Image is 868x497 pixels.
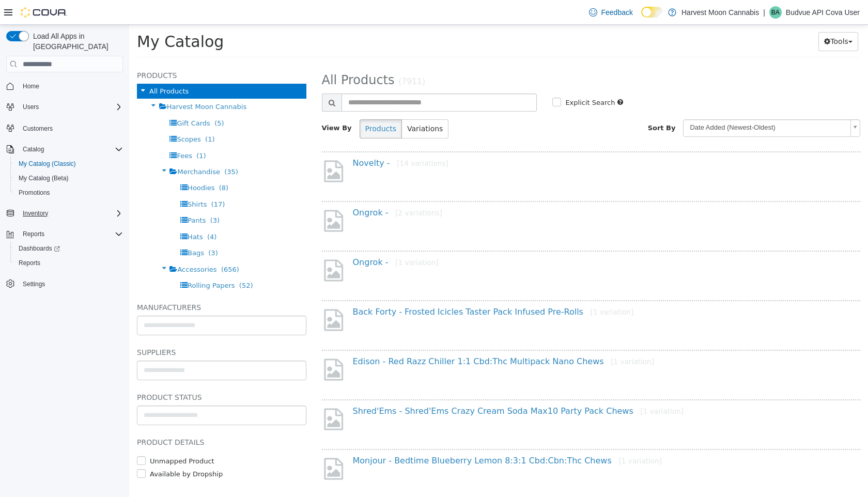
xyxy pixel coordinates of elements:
[193,431,216,457] img: missing-image.png
[48,127,63,135] span: Fees
[224,133,319,143] a: Novelty -[14 variations]
[19,143,48,156] button: Catalog
[482,333,525,341] small: [1 variation]
[193,283,216,308] img: missing-image.png
[19,244,60,253] span: Dashboards
[193,48,266,63] span: All Products
[272,95,319,114] button: Variations
[763,6,765,19] p: |
[58,224,75,232] span: Bags
[23,280,45,288] span: Settings
[23,209,48,218] span: Inventory
[224,183,313,193] a: Ongrok -[2 variations]
[10,171,127,185] button: My Catalog (Beta)
[19,207,123,220] span: Inventory
[10,256,127,270] button: Reports
[67,127,76,135] span: (1)
[554,95,731,112] a: Date Added (Newest-Oldest)
[771,6,780,19] span: BA
[8,321,177,334] h5: Suppliers
[19,207,52,220] button: Inventory
[461,283,505,291] small: [1 variation]
[48,143,91,151] span: Merchandise
[110,257,124,265] span: (52)
[193,382,216,407] img: missing-image.png
[14,187,54,199] a: Promotions
[19,189,50,197] span: Promotions
[19,277,123,290] span: Settings
[224,332,525,341] a: Edison - Red Razz Chiller 1:1 Cbd:Thc Multipack Nano Chews[1 variation]
[14,158,123,170] span: My Catalog (Classic)
[23,82,39,90] span: Home
[18,431,85,442] label: Unmapped Product
[224,232,309,242] a: Ongrok -[1 variation]
[511,382,554,391] small: [1 variation]
[786,6,860,19] p: Budvue API Cova User
[8,411,177,424] h5: Product Details
[14,172,73,184] a: My Catalog (Beta)
[2,79,127,94] button: Home
[6,74,123,318] nav: Complex example
[2,206,127,221] button: Inventory
[14,242,123,255] span: Dashboards
[8,8,95,26] span: My Catalog
[266,184,313,192] small: [2 variations]
[2,100,127,114] button: Users
[230,95,273,114] button: Products
[8,366,177,379] h5: Product Status
[641,18,642,18] span: Dark Mode
[14,172,123,184] span: My Catalog (Beta)
[58,176,78,183] span: Shirts
[14,187,123,199] span: Promotions
[19,80,123,92] span: Home
[19,228,49,240] button: Reports
[224,431,533,441] a: Monjour - Bedtime Blueberry Lemon 8:3:1 Cbd:Cbn:Thc Chews[1 variation]
[95,143,109,151] span: (35)
[18,444,94,455] label: Available by Dropship
[19,122,57,135] a: Customers
[2,227,127,241] button: Reports
[681,6,759,19] p: Harvest Moon Cannabis
[8,276,177,289] h5: Manufacturers
[193,134,216,159] img: missing-image.png
[19,80,43,92] a: Home
[193,233,216,258] img: missing-image.png
[23,103,39,111] span: Users
[23,145,44,153] span: Catalog
[81,192,90,199] span: (3)
[2,142,127,157] button: Catalog
[2,120,127,135] button: Customers
[38,78,117,86] span: Harvest Moon Cannabis
[19,228,123,240] span: Reports
[519,99,547,107] span: Sort By
[10,157,127,171] button: My Catalog (Classic)
[8,44,177,57] h5: Products
[641,7,663,18] input: Dark Mode
[19,143,123,156] span: Catalog
[20,63,59,70] span: All Products
[21,7,67,18] img: Cova
[23,230,44,238] span: Reports
[19,101,123,113] span: Users
[82,176,96,183] span: (17)
[23,125,53,133] span: Customers
[29,31,123,52] span: Load All Apps in [GEOGRAPHIC_DATA]
[269,52,296,61] small: (7911)
[90,159,99,167] span: (8)
[85,95,95,102] span: (5)
[48,95,81,102] span: Gift Cards
[48,111,71,118] span: Scopes
[14,242,64,255] a: Dashboards
[79,224,88,232] span: (3)
[689,7,729,26] button: Tools
[19,121,123,134] span: Customers
[193,332,216,358] img: missing-image.png
[19,174,69,182] span: My Catalog (Beta)
[266,234,309,242] small: [1 variation]
[769,6,782,19] div: Budvue API Cova User
[10,185,127,200] button: Promotions
[585,2,637,23] a: Feedback
[224,381,555,391] a: Shred'Ems - Shred'Ems Crazy Cream Soda Max10 Party Pack Chews[1 variation]
[58,208,74,216] span: Hats
[78,208,87,216] span: (4)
